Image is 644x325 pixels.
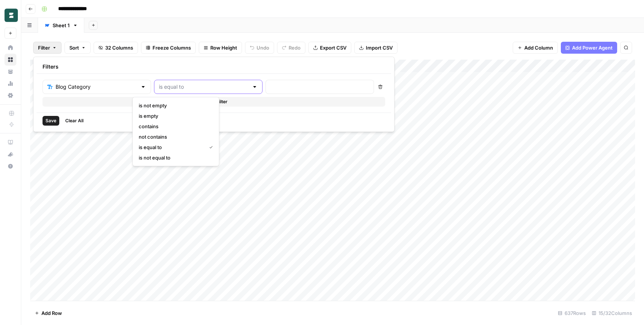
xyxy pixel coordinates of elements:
button: Save [43,116,59,126]
a: Browse [4,54,16,66]
span: Add Column [524,44,553,51]
button: Redo [277,42,305,54]
span: Add Row [41,309,62,317]
button: Add Power Agent [561,42,617,54]
button: Freeze Columns [141,42,196,54]
a: Usage [4,78,16,89]
input: is equal to [159,83,249,91]
div: 15/32 Columns [589,307,635,319]
input: Blog Category [56,83,137,91]
img: Borderless Logo [4,9,18,22]
div: Filter [33,57,395,132]
button: Add Row [30,307,66,319]
span: is not equal to [139,154,210,161]
a: Settings [4,89,16,101]
span: Freeze Columns [153,44,191,51]
span: Save [45,117,56,124]
span: Filter [38,44,50,51]
span: contains [139,123,210,130]
span: 32 Columns [105,44,133,51]
span: Redo [289,44,301,51]
a: Your Data [4,66,16,78]
button: Workspace: Borderless [4,6,16,25]
span: Row Height [210,44,237,51]
span: Import CSV [366,44,393,51]
button: Add Column [513,42,558,54]
div: What's new? [5,149,16,160]
button: Filter [33,42,62,54]
span: Export CSV [320,44,346,51]
a: AirOps Academy [4,136,16,148]
button: Undo [245,42,274,54]
span: Sort [69,44,79,51]
button: 32 Columns [94,42,138,54]
button: Row Height [199,42,242,54]
button: Import CSV [354,42,398,54]
span: is equal to [139,143,203,151]
button: Clear All [62,116,87,126]
span: is not empty [139,102,210,109]
button: Export CSV [308,42,351,54]
button: Add Filter [43,97,385,107]
a: Sheet 1 [38,18,84,33]
span: not contains [139,133,210,141]
button: What's new? [4,148,16,160]
a: Home [4,42,16,54]
span: Undo [257,44,269,51]
button: Sort [65,42,91,54]
button: Help + Support [4,160,16,172]
span: Clear All [65,117,84,124]
span: Add Power Agent [572,44,613,51]
div: Sheet 1 [53,22,70,29]
span: is empty [139,112,210,120]
div: Filters [37,60,391,74]
div: 637 Rows [555,307,589,319]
